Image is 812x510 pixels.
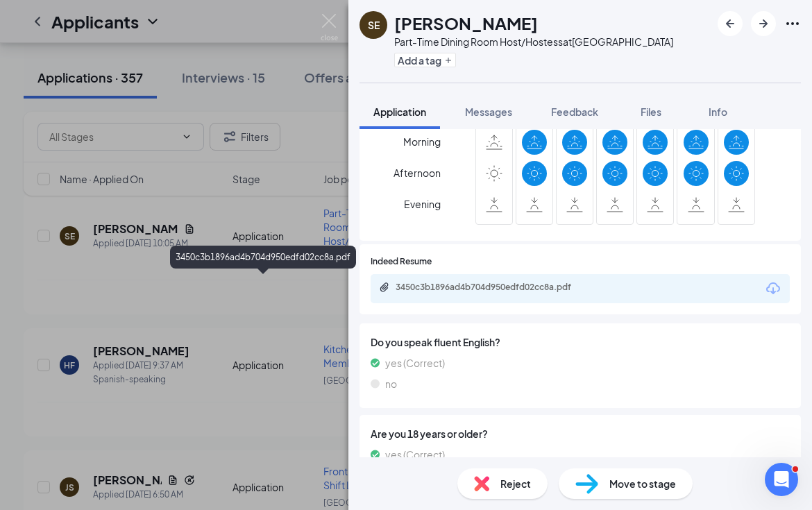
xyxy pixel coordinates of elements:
[371,426,790,441] span: Are you 18 years or older?
[371,255,432,269] span: Indeed Resume
[394,160,441,185] span: Afternoon
[379,282,390,293] svg: Paperclip
[641,105,661,118] span: Files
[371,334,790,350] span: Do you speak fluent English?
[765,463,798,496] iframe: Intercom live chat
[385,447,445,462] span: yes (Correct)
[465,105,512,118] span: Messages
[385,376,397,391] span: no
[394,35,673,49] div: Part-Time Dining Room Host/Hostess at [GEOGRAPHIC_DATA]
[609,476,676,491] span: Move to stage
[394,11,538,35] h1: [PERSON_NAME]
[765,280,781,297] svg: Download
[755,15,772,32] svg: ArrowRight
[500,476,531,491] span: Reject
[784,15,801,32] svg: Ellipses
[403,129,441,154] span: Morning
[385,355,445,371] span: yes (Correct)
[722,15,738,32] svg: ArrowLeftNew
[396,282,590,293] div: 3450c3b1896ad4b704d950edfd02cc8a.pdf
[394,53,456,67] button: PlusAdd a tag
[718,11,743,36] button: ArrowLeftNew
[751,11,776,36] button: ArrowRight
[368,18,380,32] div: SE
[373,105,426,118] span: Application
[379,282,604,295] a: Paperclip3450c3b1896ad4b704d950edfd02cc8a.pdf
[404,192,441,216] span: Evening
[709,105,727,118] span: Info
[444,56,452,65] svg: Plus
[170,246,356,269] div: 3450c3b1896ad4b704d950edfd02cc8a.pdf
[551,105,598,118] span: Feedback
